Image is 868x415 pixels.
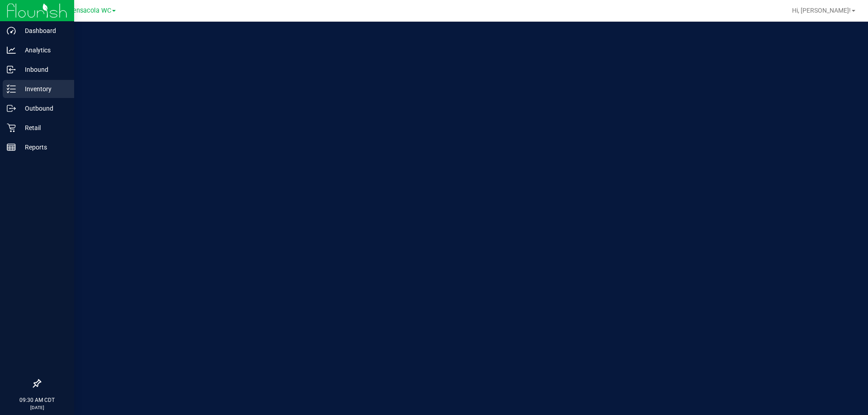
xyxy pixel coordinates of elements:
[7,143,16,152] inline-svg: Reports
[7,65,16,74] inline-svg: Inbound
[69,7,111,14] span: Pensacola WC
[16,45,70,56] p: Analytics
[7,84,16,93] inline-svg: Inventory
[16,84,70,94] p: Inventory
[16,103,70,114] p: Outbound
[792,7,851,14] span: Hi, [PERSON_NAME]!
[16,142,70,153] p: Reports
[7,46,16,55] inline-svg: Analytics
[7,26,16,35] inline-svg: Dashboard
[4,404,70,411] p: [DATE]
[16,25,70,36] p: Dashboard
[16,122,70,133] p: Retail
[16,64,70,75] p: Inbound
[7,123,16,132] inline-svg: Retail
[4,396,70,404] p: 09:30 AM CDT
[7,104,16,113] inline-svg: Outbound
